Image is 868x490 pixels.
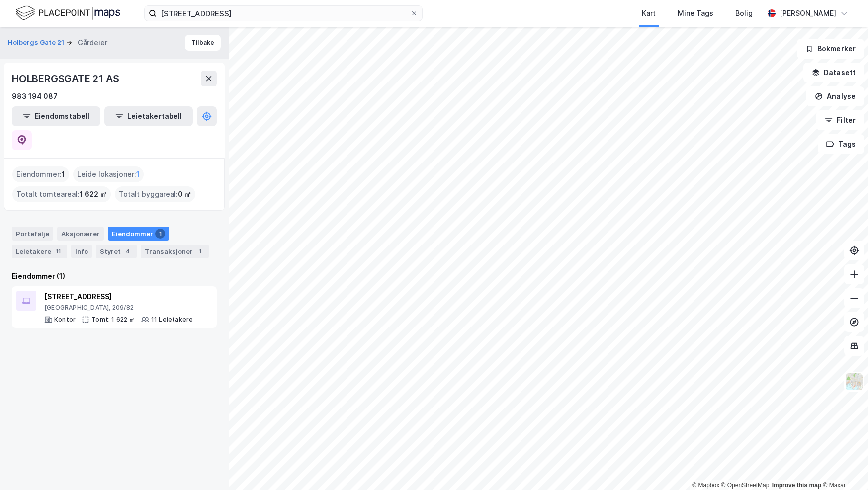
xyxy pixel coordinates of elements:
[73,166,144,182] div: Leide lokasjoner :
[54,316,76,324] div: Kontor
[57,227,104,241] div: Aksjonærer
[123,246,133,256] div: 4
[53,246,63,256] div: 11
[151,316,193,324] div: 11 Leietakere
[803,63,864,82] button: Datasett
[12,227,53,241] div: Portefølje
[157,6,410,21] input: Søk på adresse, matrikkel, gårdeiere, leietakere eller personer
[12,106,100,126] button: Eiendomstabell
[806,86,864,106] button: Analyse
[141,245,209,258] div: Transaksjoner
[12,186,111,202] div: Totalt tomteareal :
[115,186,195,202] div: Totalt byggareal :
[678,7,713,19] div: Mine Tags
[797,39,864,59] button: Bokmerker
[12,270,217,282] div: Eiendommer (1)
[136,168,140,180] span: 1
[772,482,821,489] a: Improve this map
[816,110,864,130] button: Filter
[44,304,193,312] div: [GEOGRAPHIC_DATA], 209/82
[16,4,120,22] img: logo.f888ab2527a4732fd821a326f86c7f29.svg
[12,90,58,102] div: 983 194 087
[642,7,656,19] div: Kart
[178,188,191,200] span: 0 ㎡
[818,134,864,154] button: Tags
[818,442,868,490] div: Kontrollprogram for chat
[80,188,107,200] span: 1 622 ㎡
[721,482,770,489] a: OpenStreetMap
[845,372,864,391] img: Z
[818,442,868,490] iframe: Chat Widget
[96,245,137,258] div: Styret
[12,71,121,86] div: HOLBERGSGATE 21 AS
[12,245,67,258] div: Leietakere
[692,482,719,489] a: Mapbox
[12,166,69,182] div: Eiendommer :
[195,246,205,256] div: 1
[71,245,92,258] div: Info
[78,37,107,49] div: Gårdeier
[108,227,169,241] div: Eiendommer
[735,7,753,19] div: Bolig
[8,38,66,48] button: Holbergs Gate 21
[780,7,836,19] div: [PERSON_NAME]
[155,229,165,239] div: 1
[62,168,65,180] span: 1
[44,291,193,303] div: [STREET_ADDRESS]
[185,35,221,51] button: Tilbake
[91,316,135,324] div: Tomt: 1 622 ㎡
[104,106,193,126] button: Leietakertabell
